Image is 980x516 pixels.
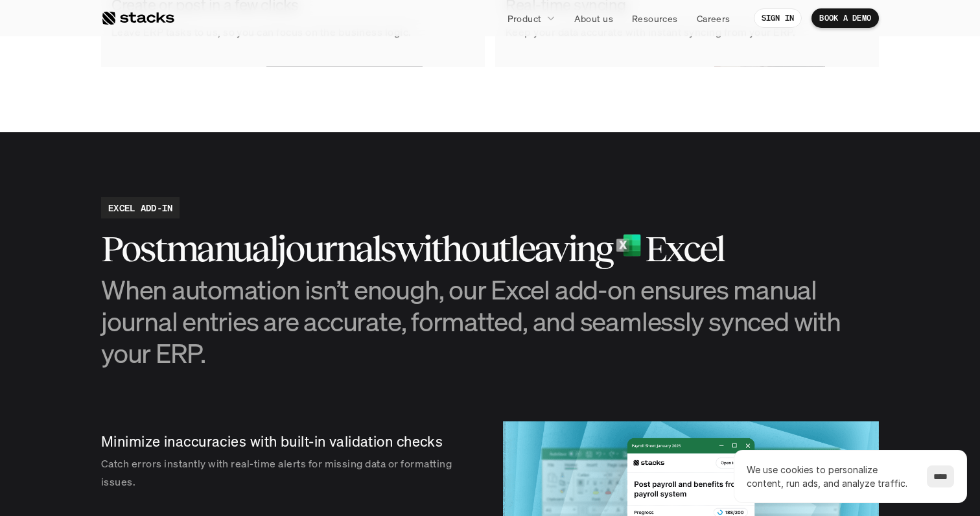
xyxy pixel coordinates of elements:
[754,8,802,28] a: SIGN IN
[153,247,210,256] a: Privacy Policy
[645,229,724,269] h2: Excel
[819,14,871,23] p: BOOK A DEMO
[507,12,542,25] p: Product
[101,274,879,369] h3: When automation isn’t enough, our Excel add-on ensures manual journal entries are accurate, forma...
[697,12,730,25] p: Careers
[574,12,613,25] p: About us
[101,229,166,269] h2: Post
[395,229,509,269] h2: without
[624,6,686,30] a: Resources
[747,463,914,490] p: We use cookies to personalize content, run ads, and analyze traffic.
[166,229,277,269] h2: manual
[689,6,738,30] a: Careers
[101,454,472,492] p: Catch errors instantly with real-time alerts for missing data or formatting issues.
[101,432,472,452] p: Minimize inaccuracies with built-in validation checks
[632,12,678,25] p: Resources
[566,6,621,30] a: About us
[108,201,172,215] h2: EXCEL ADD-IN
[811,8,879,28] a: BOOK A DEMO
[762,14,795,23] p: SIGN IN
[509,229,612,269] h2: leaving
[277,229,395,269] h2: journals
